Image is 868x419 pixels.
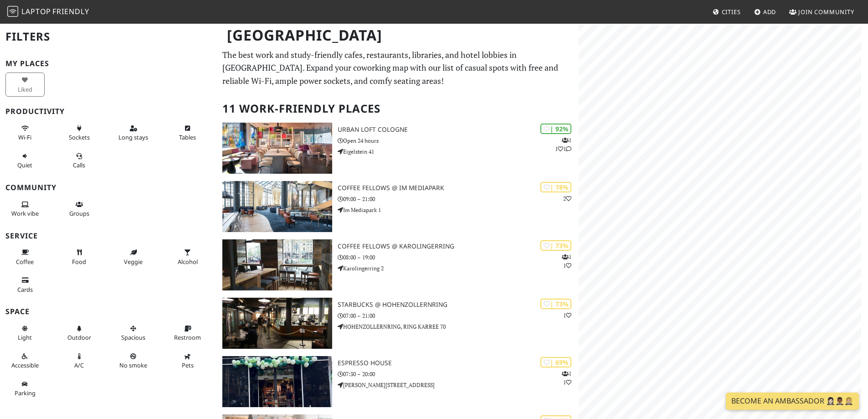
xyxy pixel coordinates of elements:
[540,240,571,251] div: | 73%
[7,4,89,20] a: LaptopFriendly LaptopFriendly
[540,124,571,134] div: | 92%
[338,243,579,250] h3: Coffee Fellows @ Karolingerring
[11,361,39,369] span: Accessible
[217,356,579,407] a: Espresso House | 69% 11 Espresso House 07:30 – 20:00 [PERSON_NAME][STREET_ADDRESS]
[338,301,579,309] h3: Starbucks @ Hohenzollernring
[5,232,211,240] h3: Service
[5,59,211,68] h3: My Places
[178,258,198,266] span: Alcohol
[60,349,99,373] button: A/C
[69,133,90,141] span: Power sockets
[5,183,211,192] h3: Community
[17,285,33,294] span: Credit cards
[5,245,45,269] button: Coffee
[222,48,573,88] p: The best work and study-friendly cafes, restaurants, libraries, and hotel lobbies in [GEOGRAPHIC_...
[119,361,147,369] span: Smoke free
[540,357,571,367] div: | 69%
[5,23,211,51] h2: Filters
[73,161,85,169] span: Video/audio calls
[52,6,89,16] span: Friendly
[338,253,579,262] p: 08:00 – 19:00
[5,107,211,116] h3: Productivity
[5,197,45,221] button: Work vibe
[555,136,571,153] p: 1 1 1
[338,264,579,273] p: Karolingerring 2
[5,273,45,297] button: Cards
[168,245,207,269] button: Alcohol
[338,126,579,134] h3: URBAN LOFT Cologne
[338,147,579,156] p: Eigelstein 41
[5,307,211,316] h3: Space
[18,333,32,341] span: Natural light
[562,253,571,270] p: 1 1
[798,8,854,16] span: Join Community
[222,123,332,174] img: URBAN LOFT Cologne
[338,195,579,203] p: 09:00 – 21:00
[5,321,45,345] button: Light
[7,6,18,17] img: LaptopFriendly
[338,136,579,145] p: Open 24 hours
[124,258,143,266] span: Veggie
[540,299,571,309] div: | 73%
[17,161,32,169] span: Quiet
[18,133,31,141] span: Stable Wi-Fi
[562,369,571,387] p: 1 1
[5,349,45,373] button: Accessible
[168,321,207,345] button: Restroom
[60,121,99,145] button: Sockets
[11,209,39,217] span: People working
[222,181,332,232] img: Coffee Fellows @ Im Mediapark
[5,377,45,401] button: Parking
[60,321,99,345] button: Outdoor
[69,209,89,217] span: Group tables
[722,8,741,16] span: Cities
[60,197,99,221] button: Groups
[72,258,86,266] span: Food
[222,95,573,123] h2: 11 Work-Friendly Places
[5,149,45,173] button: Quiet
[114,321,153,345] button: Spacious
[15,389,36,397] span: Parking
[563,194,571,203] p: 2
[114,121,153,145] button: Long stays
[786,4,858,20] a: Join Community
[338,311,579,320] p: 07:00 – 21:00
[217,298,579,349] a: Starbucks @ Hohenzollernring | 73% 1 Starbucks @ Hohenzollernring 07:00 – 21:00 HOHENZOLLERNRING,...
[338,322,579,331] p: HOHENZOLLERNRING, RING KARREE 70
[121,333,145,341] span: Spacious
[60,149,99,173] button: Calls
[563,311,571,320] p: 1
[338,206,579,214] p: Im Mediapark 1
[74,361,84,369] span: Air conditioned
[222,298,332,349] img: Starbucks @ Hohenzollernring
[338,381,579,389] p: [PERSON_NAME][STREET_ADDRESS]
[220,23,577,48] h1: [GEOGRAPHIC_DATA]
[763,8,776,16] span: Add
[118,133,148,141] span: Long stays
[114,349,153,373] button: No smoke
[540,182,571,192] div: | 78%
[750,4,780,20] a: Add
[179,133,196,141] span: Work-friendly tables
[338,184,579,192] h3: Coffee Fellows @ Im Mediapark
[338,359,579,367] h3: Espresso House
[217,123,579,174] a: URBAN LOFT Cologne | 92% 111 URBAN LOFT Cologne Open 24 hours Eigelstein 41
[168,349,207,373] button: Pets
[174,333,201,341] span: Restroom
[114,245,153,269] button: Veggie
[726,393,859,410] a: Become an Ambassador 🤵🏻‍♀️🤵🏾‍♂️🤵🏼‍♀️
[338,370,579,378] p: 07:30 – 20:00
[60,245,99,269] button: Food
[16,258,34,266] span: Coffee
[5,121,45,145] button: Wi-Fi
[168,121,207,145] button: Tables
[217,239,579,290] a: Coffee Fellows @ Karolingerring | 73% 11 Coffee Fellows @ Karolingerring 08:00 – 19:00 Karolinger...
[217,181,579,232] a: Coffee Fellows @ Im Mediapark | 78% 2 Coffee Fellows @ Im Mediapark 09:00 – 21:00 Im Mediapark 1
[222,356,332,407] img: Espresso House
[709,4,745,20] a: Cities
[67,333,91,341] span: Outdoor area
[21,6,51,16] span: Laptop
[222,239,332,290] img: Coffee Fellows @ Karolingerring
[182,361,194,369] span: Pet friendly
